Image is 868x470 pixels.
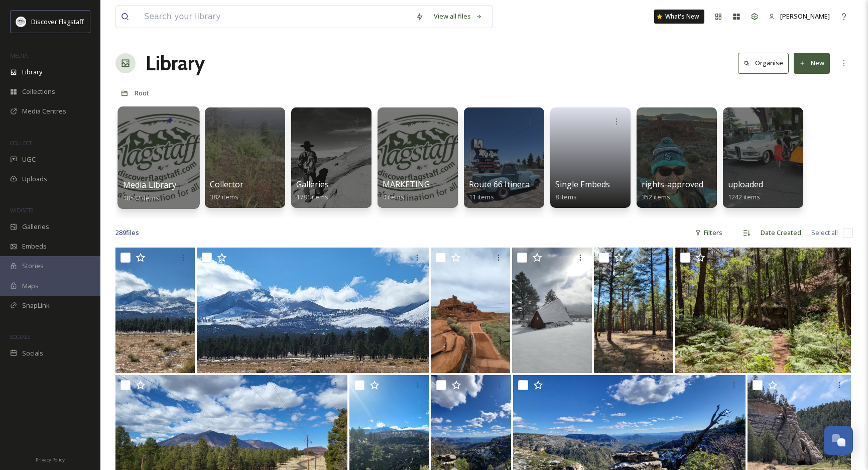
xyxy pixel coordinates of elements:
[654,10,704,24] a: What's New
[296,192,328,201] span: 1781 items
[16,17,26,27] img: Untitled%20design%20(1).png
[824,426,853,455] button: Open Chat
[22,301,50,310] span: SnapLink
[123,193,159,202] span: 10532 items
[383,180,430,201] a: MARKETING4 items
[756,223,806,243] div: Date Created
[764,7,835,26] a: [PERSON_NAME]
[780,12,830,21] span: [PERSON_NAME]
[22,348,43,358] span: Socials
[555,192,577,201] span: 8 items
[675,248,851,373] img: ext_1758232520.929431_izabel.madaleno@flagstaffaz.gov-PXL_20250615_181309749.jpg
[555,180,610,201] a: Single Embeds8 items
[690,223,727,243] div: Filters
[22,67,42,77] span: Library
[210,192,238,201] span: 382 items
[22,261,44,271] span: Stories
[22,242,47,251] span: Embeds
[115,228,139,238] span: 289 file s
[146,48,205,78] a: Library
[36,456,65,463] span: Privacy Policy
[115,248,195,373] img: ext_1758232523.065112_izabel.madaleno@flagstaffaz.gov-20241020_141228.jpg
[296,180,329,201] a: Galleries1781 items
[794,53,830,73] button: New
[469,180,606,201] a: Route 66 Itinerary Subgroup Photos11 items
[642,192,670,201] span: 352 items
[22,222,49,231] span: Galleries
[642,179,703,190] span: rights-approved
[738,53,794,73] a: Organise
[22,106,66,116] span: Media Centres
[469,179,606,190] span: Route 66 Itinerary Subgroup Photos
[296,179,329,190] span: Galleries
[431,248,510,373] img: ext_1758232522.202066_izabel.madaleno@flagstaffaz.gov-20241105_124011.jpg
[22,174,47,184] span: Uploads
[10,52,28,59] span: MEDIA
[22,281,39,291] span: Maps
[383,179,430,190] span: MARKETING
[10,333,30,340] span: SOCIALS
[10,206,33,214] span: WIDGETS
[728,192,760,201] span: 1242 items
[594,248,673,373] img: ext_1758232521.584951_izabel.madaleno@flagstaffaz.gov-20250321_155220.jpg
[383,192,404,201] span: 4 items
[22,155,36,164] span: UGC
[642,180,703,201] a: rights-approved352 items
[31,17,84,26] span: Discover Flagstaff
[210,179,243,190] span: Collector
[429,7,487,26] a: View all files
[22,87,55,96] span: Collections
[135,87,149,99] a: Root
[197,248,429,373] img: ext_1758232522.575308_izabel.madaleno@flagstaffaz.gov-20241020_141233.jpg
[469,192,494,201] span: 11 items
[738,53,789,73] button: Organise
[555,179,610,190] span: Single Embeds
[512,248,591,373] img: ext_1758232521.734413_izabel.madaleno@flagstaffaz.gov-20250214_093631.jpg
[135,88,149,97] span: Root
[123,180,176,202] a: Media Library10532 items
[123,179,176,190] span: Media Library
[728,180,763,201] a: uploaded1242 items
[10,139,32,147] span: COLLECT
[811,228,838,238] span: Select all
[139,6,411,28] input: Search your library
[36,453,65,465] a: Privacy Policy
[210,180,243,201] a: Collector382 items
[728,179,763,190] span: uploaded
